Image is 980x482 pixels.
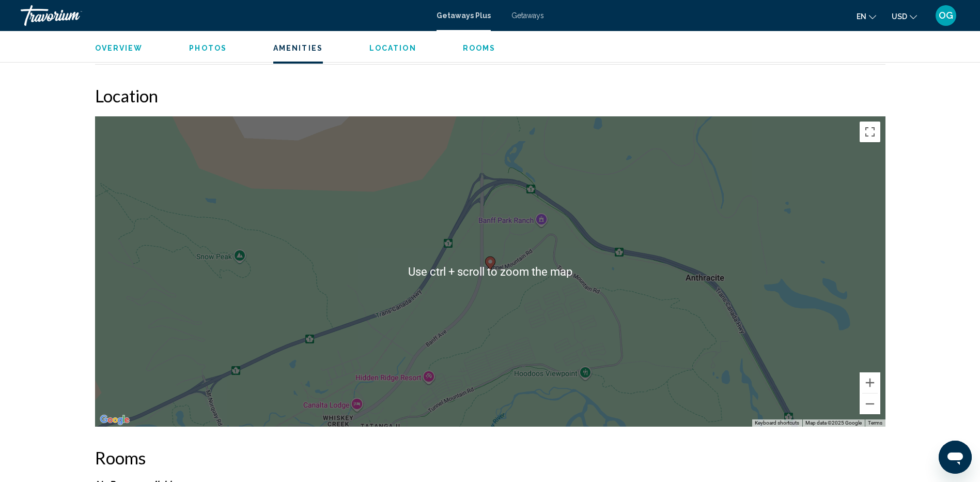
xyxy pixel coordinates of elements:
a: Open this area in Google Maps (opens a new window) [98,413,132,427]
button: Amenities [273,43,323,53]
img: Google [98,413,132,427]
a: Getaways Plus [437,11,491,20]
button: Zoom out [860,394,880,414]
span: Photos [189,44,227,52]
button: Change language [857,9,876,24]
a: Getaways [511,11,544,20]
span: Rooms [463,44,496,52]
button: Keyboard shortcuts [755,419,799,427]
button: Zoom in [860,372,880,393]
a: Travorium [21,5,426,26]
span: Location [369,44,416,52]
button: Photos [189,43,227,53]
span: Map data ©2025 Google [805,420,862,426]
button: Change currency [892,9,917,24]
span: en [857,12,866,21]
button: Location [369,43,416,53]
button: Overview [95,43,143,53]
span: Overview [95,44,143,52]
span: Amenities [273,44,323,52]
button: Rooms [463,43,496,53]
button: Toggle fullscreen view [860,122,880,142]
span: OG [939,10,953,21]
a: Terms [868,420,882,426]
h2: Rooms [95,447,885,468]
h2: Location [95,85,885,106]
span: USD [892,12,907,21]
button: User Menu [932,5,959,26]
iframe: Button to launch messaging window [939,441,972,474]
